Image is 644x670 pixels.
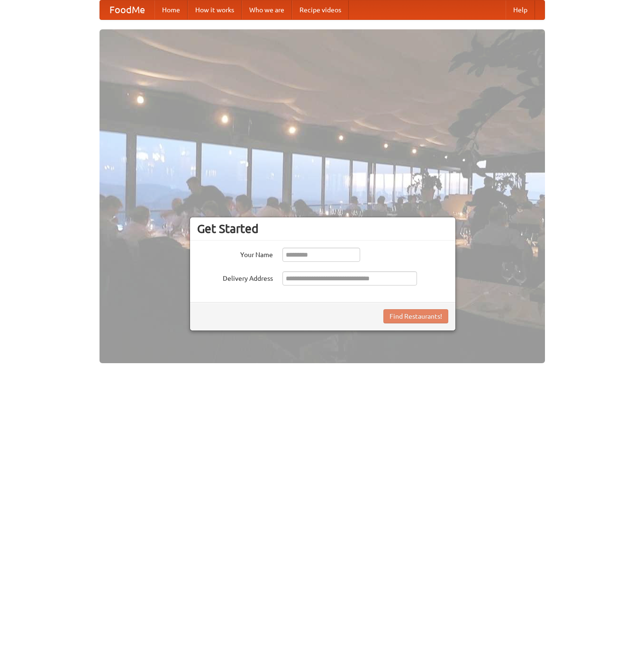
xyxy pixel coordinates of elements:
[188,0,242,19] a: How it works
[100,0,154,19] a: FoodMe
[197,271,273,283] label: Delivery Address
[506,0,535,19] a: Help
[154,0,188,19] a: Home
[197,248,273,259] label: Your Name
[292,0,349,19] a: Recipe videos
[383,309,448,323] button: Find Restaurants!
[197,222,448,236] h3: Get Started
[242,0,292,19] a: Who we are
